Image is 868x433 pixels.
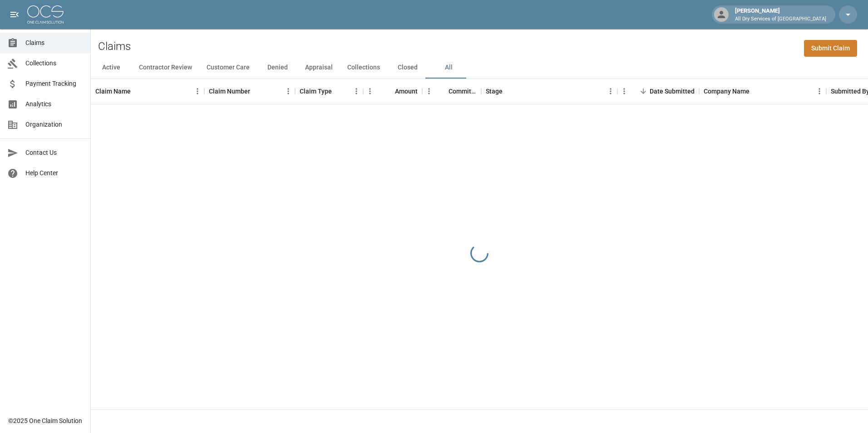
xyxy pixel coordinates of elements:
[27,5,64,24] img: ocs-logo-white-transparent.png
[481,79,617,104] div: Stage
[340,57,387,79] button: Collections
[25,38,83,48] span: Claims
[650,79,695,104] div: Date Submitted
[804,40,857,57] a: Submit Claim
[91,57,132,79] button: Active
[617,84,631,98] button: Menu
[98,40,131,53] h2: Claims
[699,79,826,104] div: Company Name
[428,57,469,79] button: All
[300,79,332,104] div: Claim Type
[25,99,83,109] span: Analytics
[5,5,24,24] button: open drawer
[132,57,199,79] button: Contractor Review
[363,79,422,104] div: Amount
[750,85,762,98] button: Sort
[199,57,257,79] button: Customer Care
[617,79,699,104] div: Date Submitted
[350,84,363,98] button: Menu
[295,79,363,104] div: Claim Type
[332,85,345,98] button: Sort
[250,85,263,98] button: Sort
[813,84,826,98] button: Menu
[25,120,83,129] span: Organization
[25,168,83,178] span: Help Center
[25,148,83,157] span: Contact Us
[704,79,750,104] div: Company Name
[486,79,503,104] div: Stage
[387,57,428,79] button: Closed
[363,84,377,98] button: Menu
[449,79,477,104] div: Committed Amount
[503,85,515,98] button: Sort
[91,57,868,79] div: dynamic tabs
[191,84,204,98] button: Menu
[436,85,449,98] button: Sort
[91,79,204,104] div: Claim Name
[257,57,298,79] button: Denied
[8,416,82,425] div: © 2025 One Claim Solution
[731,6,830,23] div: [PERSON_NAME]
[604,84,617,98] button: Menu
[95,79,131,104] div: Claim Name
[422,79,481,104] div: Committed Amount
[298,57,340,79] button: Appraisal
[204,79,295,104] div: Claim Number
[281,84,295,98] button: Menu
[395,79,418,104] div: Amount
[25,79,83,89] span: Payment Tracking
[209,79,250,104] div: Claim Number
[382,85,395,98] button: Sort
[735,15,826,23] p: All Dry Services of [GEOGRAPHIC_DATA]
[131,85,143,98] button: Sort
[637,85,650,98] button: Sort
[25,59,83,68] span: Collections
[422,84,436,98] button: Menu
